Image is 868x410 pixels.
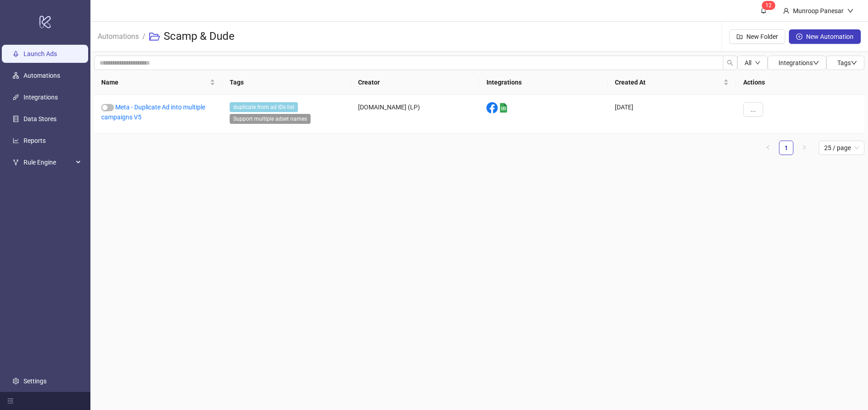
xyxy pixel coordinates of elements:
span: Rule Engine [24,153,73,171]
span: down [813,60,819,66]
span: plus-circle [796,33,802,40]
span: ... [750,106,756,113]
span: 2 [769,2,772,9]
th: Actions [736,70,864,95]
a: Data Stores [24,115,57,123]
a: Automations [96,31,141,41]
th: Tags [222,70,351,95]
span: 25 / page [824,141,859,155]
th: Creator [351,70,479,95]
button: Alldown [737,56,768,70]
span: down [847,8,854,14]
sup: 12 [762,1,775,10]
span: menu-fold [7,398,14,404]
span: search [727,60,733,66]
span: 1 [765,2,769,9]
li: Next Page [797,141,811,155]
span: New Folder [746,33,778,40]
span: Created At [615,77,722,87]
span: duplicate from ad IDs list [230,102,298,112]
button: New Automation [789,29,861,44]
a: Integrations [24,94,58,101]
div: Page Size [819,141,864,155]
li: 1 [779,141,793,155]
span: fork [13,159,19,165]
span: Support multiple adset names [230,114,311,124]
span: down [755,60,760,66]
span: Integrations [778,59,819,66]
button: Tagsdown [826,56,864,70]
button: left [761,141,775,155]
div: [DATE] [608,95,736,133]
h3: Scamp & Dude [164,29,235,44]
button: New Folder [729,29,785,44]
button: right [797,141,811,155]
span: folder-add [736,33,743,40]
li: Previous Page [761,141,775,155]
a: Settings [24,377,47,385]
a: Automations [24,72,60,79]
span: user [783,8,789,14]
th: Integrations [479,70,608,95]
button: ... [743,102,763,117]
span: bell [760,7,767,14]
div: Munroop Panesar [789,6,847,16]
span: folder-open [149,31,160,42]
li: / [142,22,146,51]
span: New Automation [806,33,854,40]
span: right [802,145,807,150]
a: Reports [24,137,46,144]
a: Launch Ads [24,50,57,57]
span: left [765,145,771,150]
button: Integrationsdown [768,56,826,70]
span: Tags [837,59,857,66]
span: All [745,59,751,66]
a: Meta - Duplicate Ad into multiple campaigns V5 [101,104,205,121]
a: 1 [779,141,793,155]
div: [DOMAIN_NAME] (LP) [351,95,479,133]
th: Name [94,70,222,95]
th: Created At [608,70,736,95]
span: Name [101,77,208,87]
span: down [851,60,857,66]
